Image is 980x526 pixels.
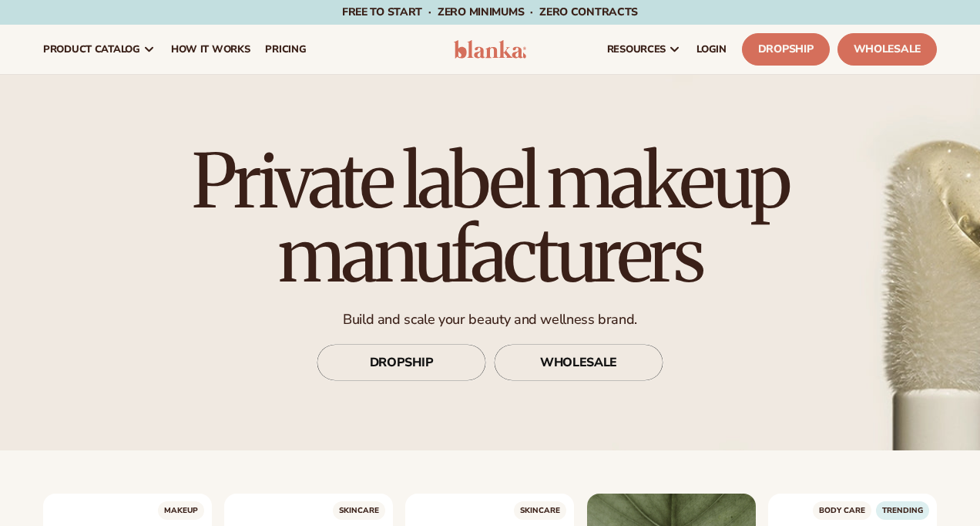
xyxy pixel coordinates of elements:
a: resources [599,25,689,74]
a: DROPSHIP [317,344,486,381]
a: product catalog [35,25,163,74]
img: logo [454,40,526,59]
p: Build and scale your beauty and wellness brand. [147,311,833,329]
a: LOGIN [689,25,734,74]
a: Dropship [742,33,830,66]
a: How It Works [163,25,258,74]
a: pricing [257,25,314,74]
a: Wholesale [837,33,937,66]
span: product catalog [43,43,140,56]
span: resources [607,43,666,56]
span: Free to start · ZERO minimums · ZERO contracts [342,5,638,19]
a: WHOLESALE [494,344,663,381]
span: LOGIN [696,43,727,56]
span: pricing [265,43,306,56]
span: How It Works [171,43,250,56]
h1: Private label makeup manufacturers [147,144,833,292]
